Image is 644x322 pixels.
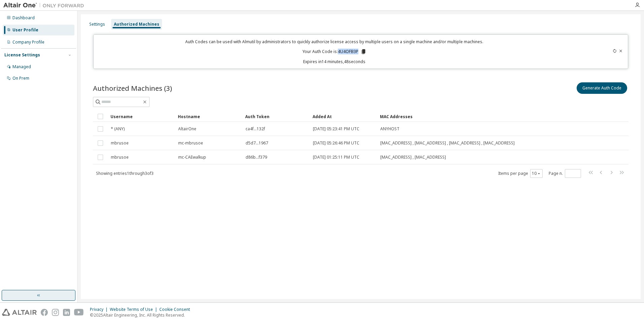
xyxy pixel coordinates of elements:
span: d5d7...1967 [246,140,268,146]
span: mc-CAEwalkup [178,155,206,160]
span: mc-mbrusoe [178,140,203,146]
span: Showing entries 1 through 3 of 3 [96,170,154,176]
img: Altair One [3,2,88,9]
div: Dashboard [12,15,35,21]
div: Hostname [178,111,240,122]
span: ca4f...132f [246,126,265,132]
div: Authorized Machines [114,22,159,27]
div: MAC Addresses [380,111,558,122]
span: ANYHOST [380,126,399,132]
p: Auth Codes can be used with Almutil by administrators to quickly authorize license access by mult... [98,39,572,45]
div: Auth Token [245,111,307,122]
div: Cookie Consent [159,307,194,312]
span: Authorized Machines (3) [93,83,172,93]
span: [MAC_ADDRESS] , [MAC_ADDRESS] [380,155,446,160]
span: Page n. [549,169,581,178]
img: linkedin.svg [63,309,70,316]
span: [DATE] 05:26:46 PM UTC [313,140,359,146]
span: [DATE] 01:25:11 PM UTC [313,155,359,160]
img: instagram.svg [52,309,59,316]
p: Your Auth Code is: 4U4OFB3P [302,49,366,55]
div: Privacy [90,307,110,312]
span: AltairOne [178,126,196,132]
p: © 2025 Altair Engineering, Inc. All Rights Reserved. [90,312,194,318]
span: d86b...f379 [246,155,267,160]
div: User Profile [12,27,38,33]
p: Expires in 14 minutes, 48 seconds [98,59,572,64]
span: mbrusoe [111,140,129,146]
div: Added At [313,111,375,122]
img: youtube.svg [74,309,84,316]
img: altair_logo.svg [2,309,37,316]
button: 10 [532,171,541,176]
img: facebook.svg [41,309,48,316]
div: Managed [12,64,31,70]
div: Company Profile [12,39,44,45]
span: [MAC_ADDRESS] , [MAC_ADDRESS] , [MAC_ADDRESS] , [MAC_ADDRESS] [380,140,515,146]
div: Username [110,111,172,122]
button: Generate Auth Code [577,82,627,94]
div: Settings [89,22,105,27]
span: [DATE] 05:23:41 PM UTC [313,126,359,132]
span: * (ANY) [111,126,125,132]
div: On Prem [12,76,29,81]
span: Items per page [498,169,543,178]
div: Website Terms of Use [110,307,159,312]
span: mbrusoe [111,155,129,160]
div: License Settings [4,52,40,58]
